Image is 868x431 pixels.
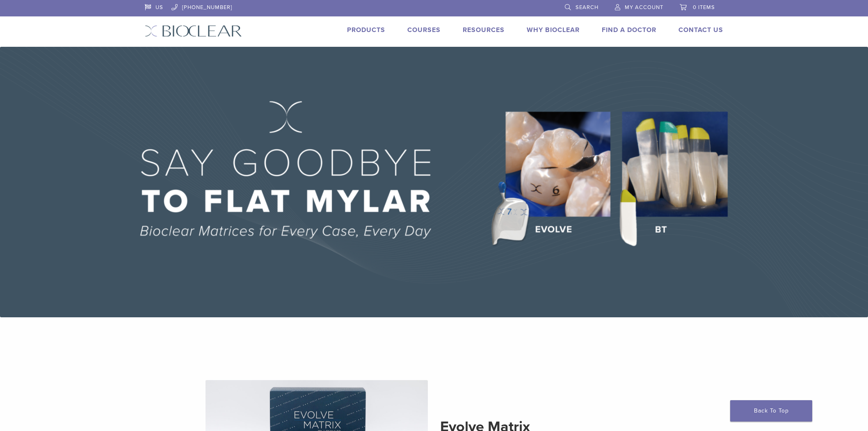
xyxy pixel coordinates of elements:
img: Bioclear [145,25,242,37]
a: Resources [463,26,505,34]
a: Courses [407,26,441,34]
a: Contact Us [678,26,723,34]
span: 0 items [693,4,715,11]
a: Find A Doctor [602,26,656,34]
span: Search [576,4,598,11]
a: Why Bioclear [527,26,580,34]
a: Back To Top [730,400,812,422]
span: My Account [625,4,663,11]
a: Products [347,26,385,34]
